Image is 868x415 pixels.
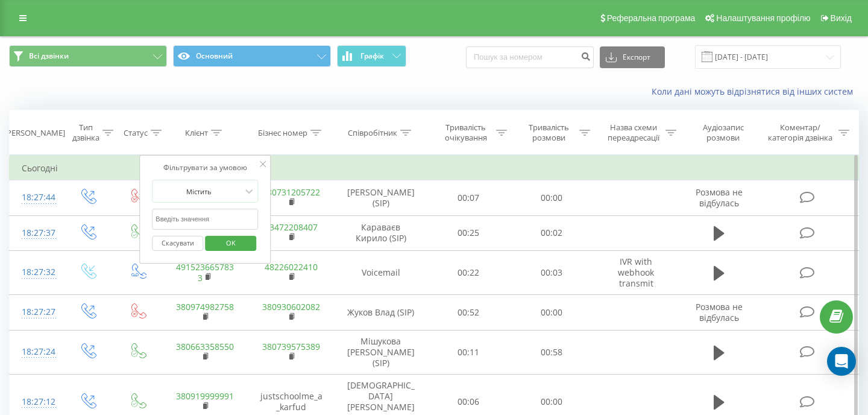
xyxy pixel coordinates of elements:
[607,13,696,23] span: Реферальна програма
[335,215,427,250] td: Караваєв Кирило (SIP)
[427,180,511,215] td: 00:07
[335,295,427,330] td: Жуков Влад (SIP)
[348,128,397,138] div: Співробітник
[176,390,234,402] a: 380919999991
[265,261,318,273] a: 48226022410
[176,261,234,284] a: 4915236657833
[427,295,511,330] td: 00:52
[262,186,320,198] a: 380731205722
[152,162,258,174] div: Фільтрувати за умовою
[510,250,593,295] td: 00:03
[9,45,167,67] button: Всі дзвінки
[360,52,384,60] span: Графік
[521,122,576,143] div: Тривалість розмови
[765,122,835,143] div: Коментар/категорія дзвінка
[22,390,51,414] div: 18:27:12
[176,341,234,352] a: 380663358550
[72,122,99,143] div: Тип дзвінка
[337,45,406,67] button: Графік
[10,156,859,180] td: Сьогодні
[262,341,320,352] a: 380739575389
[600,46,665,68] button: Експорт
[185,128,208,138] div: Клієнт
[696,301,743,323] span: Розмова не відбулась
[827,347,856,376] div: Open Intercom Messenger
[438,122,494,143] div: Тривалість очікування
[593,250,679,295] td: IVR with webhook transmit
[510,330,593,375] td: 00:58
[427,250,511,295] td: 00:22
[690,122,756,143] div: Аудіозапис розмови
[427,330,511,375] td: 00:11
[696,186,743,209] span: Розмова не відбулась
[214,233,248,252] span: OK
[22,340,51,364] div: 18:27:24
[258,128,307,138] div: Бізнес номер
[29,51,69,61] span: Всі дзвінки
[265,221,318,233] a: 13472208407
[466,46,594,68] input: Пошук за номером
[510,295,593,330] td: 00:00
[427,215,511,250] td: 00:25
[152,209,258,230] input: Введіть значення
[124,128,148,138] div: Статус
[716,13,810,23] span: Налаштування профілю
[262,301,320,312] a: 380930602082
[22,186,51,209] div: 18:27:44
[4,128,65,138] div: [PERSON_NAME]
[831,13,852,23] span: Вихід
[510,215,593,250] td: 00:02
[604,122,662,143] div: Назва схеми переадресації
[335,330,427,375] td: Мішукова [PERSON_NAME] (SIP)
[22,261,51,284] div: 18:27:32
[173,45,331,67] button: Основний
[335,250,427,295] td: Voicemail
[22,300,51,324] div: 18:27:27
[205,236,256,251] button: OK
[22,221,51,245] div: 18:27:37
[510,180,593,215] td: 00:00
[335,180,427,215] td: [PERSON_NAME] (SIP)
[152,236,203,251] button: Скасувати
[176,301,234,312] a: 380974982758
[652,86,859,97] a: Коли дані можуть відрізнятися вiд інших систем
